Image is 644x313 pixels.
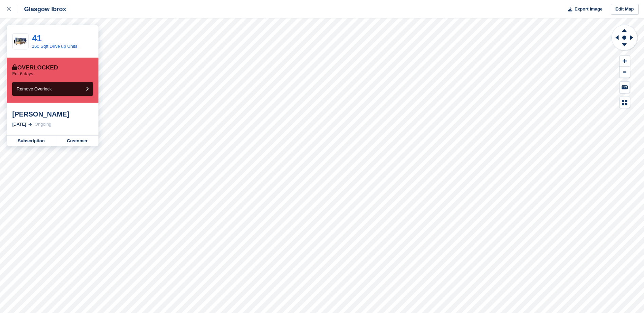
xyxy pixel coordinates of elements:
[620,56,630,67] button: Zoom In
[32,44,77,49] a: 160 Sqft Drive up Units
[35,121,51,128] div: Ongoing
[7,135,56,146] a: Subscription
[13,36,28,47] img: 20-ft-container%20(2).jpg
[620,82,630,93] button: Keyboard Shortcuts
[564,4,603,15] button: Export Image
[18,5,66,13] div: Glasgow Ibrox
[12,121,26,128] div: [DATE]
[12,64,58,71] div: Overlocked
[12,82,93,96] button: Remove Overlock
[620,67,630,78] button: Zoom Out
[620,97,630,108] button: Map Legend
[17,86,52,91] span: Remove Overlock
[29,123,32,126] img: arrow-right-light-icn-cde0832a797a2874e46488d9cf13f60e5c3a73dbe684e267c42b8395dfbc2abf.svg
[12,71,33,77] p: For 6 days
[56,135,98,146] a: Customer
[611,4,639,15] a: Edit Map
[32,33,42,43] a: 41
[574,6,602,13] span: Export Image
[12,110,93,118] div: [PERSON_NAME]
